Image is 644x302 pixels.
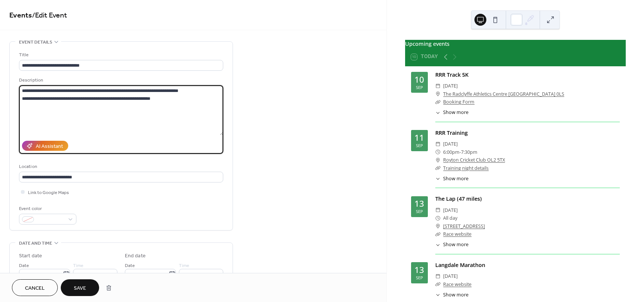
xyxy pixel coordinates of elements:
div: 13 [414,266,424,274]
span: Show more [443,109,468,116]
a: Race website [443,281,471,287]
button: ​Show more [435,241,469,248]
div: ​ [435,272,441,280]
div: Sep [416,209,423,213]
a: [STREET_ADDRESS] [443,222,485,230]
div: 13 [414,200,424,208]
div: ​ [435,109,441,116]
button: ​Show more [435,175,469,182]
span: Save [74,284,86,292]
a: Training night details [443,165,489,171]
span: Show more [443,241,468,248]
div: ​ [435,156,441,164]
div: ​ [435,164,441,172]
span: [DATE] [443,272,458,280]
div: Location [19,163,222,171]
div: Sep [416,143,423,147]
div: 11 [414,134,424,142]
span: 7:30pm [461,148,477,156]
div: ​ [435,241,441,248]
a: The Lap (47 miles) [435,195,482,202]
span: - [460,148,461,156]
span: Link to Google Maps [28,189,69,197]
a: RRR Training [435,129,468,136]
a: Langdale Marathon [435,261,485,268]
span: Time [73,262,83,270]
span: Date [125,262,135,270]
a: RRR Track 5K [435,71,468,78]
div: ​ [435,280,441,288]
span: Show more [443,175,468,182]
div: ​ [435,214,441,222]
div: Event color [19,205,75,213]
div: Sep [416,276,423,280]
span: All day [443,214,457,222]
span: Event details [19,38,52,46]
button: AI Assistant [22,141,68,151]
a: The Radclyffe Athletics Centre [GEOGRAPHIC_DATA] 0LS [443,90,564,98]
div: ​ [435,148,441,156]
div: ​ [435,175,441,182]
span: Time [179,262,189,270]
div: End date [125,252,146,260]
span: [DATE] [443,140,458,148]
a: Royton Cricket Club OL2 5TX [443,156,505,164]
div: ​ [435,206,441,214]
span: Date and time [19,239,52,247]
span: [DATE] [443,82,458,90]
div: 10 [414,76,424,84]
div: ​ [435,98,441,106]
span: Cancel [25,284,45,292]
span: [DATE] [443,206,458,214]
div: ​ [435,222,441,230]
div: ​ [435,140,441,148]
button: Save [61,279,99,296]
a: Events [9,8,32,23]
div: Title [19,51,222,59]
div: ​ [435,90,441,98]
a: Booking Form [443,99,474,105]
div: AI Assistant [36,143,63,150]
button: Cancel [12,279,58,296]
div: Upcoming events [405,40,626,48]
span: / Edit Event [32,8,67,23]
span: Date [19,262,29,270]
div: ​ [435,230,441,238]
span: 6:00pm [443,148,460,156]
div: ​ [435,82,441,90]
a: Race website [443,231,471,237]
button: ​Show more [435,292,469,299]
div: Description [19,76,222,84]
div: Start date [19,252,42,260]
div: ​ [435,292,441,299]
div: Sep [416,85,423,89]
button: ​Show more [435,109,469,116]
span: Show more [443,292,468,299]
